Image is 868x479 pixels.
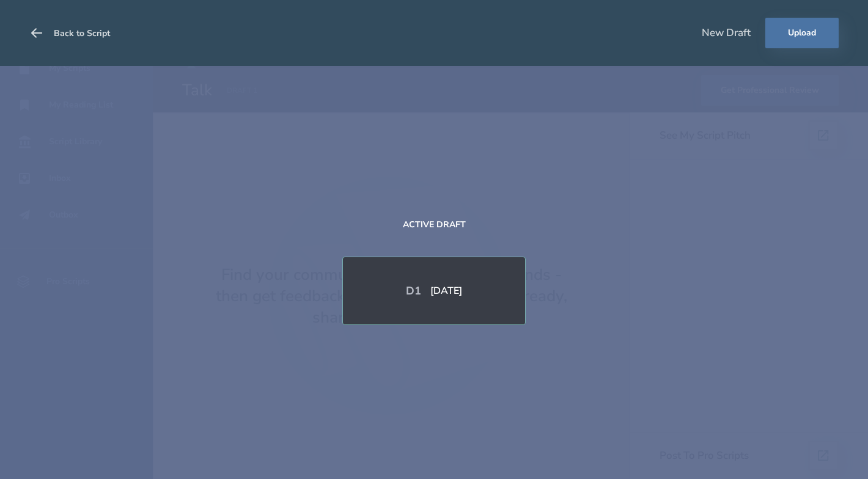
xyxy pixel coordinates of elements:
button: Back to Script [29,16,110,50]
div: New Draft [702,26,751,40]
div: [DATE] [430,286,462,296]
div: D 1 [406,284,430,298]
div: D1[DATE] [342,257,526,325]
button: Upload [765,18,839,48]
div: Active Draft [403,220,466,257]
